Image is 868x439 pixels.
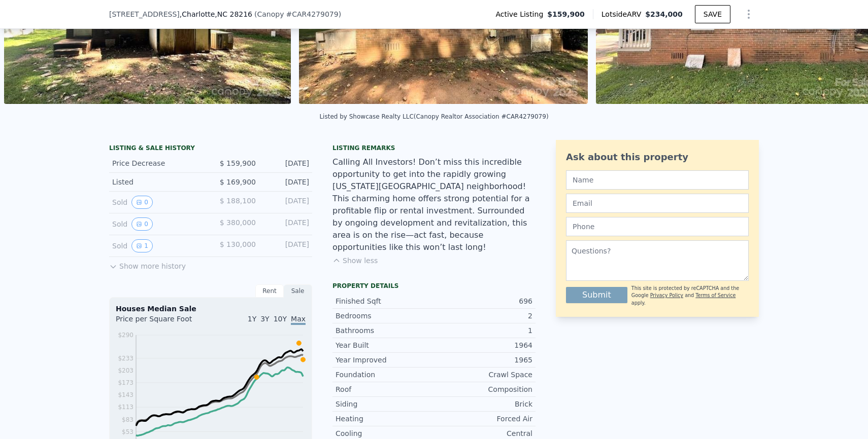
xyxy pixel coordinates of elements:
input: Email [566,194,749,213]
div: Roof [336,384,434,394]
div: Heating [336,414,434,424]
div: Cooling [336,428,434,438]
div: 696 [434,296,532,306]
div: [DATE] [264,217,309,231]
div: Price per Square Foot [116,314,211,330]
div: Composition [434,384,532,394]
div: [DATE] [264,239,309,252]
div: Forced Air [434,414,532,424]
div: Sold [112,217,203,231]
div: Ask about this property [566,150,749,164]
span: $ 380,000 [220,218,256,227]
div: Year Built [336,340,434,350]
div: Bathrooms [336,325,434,336]
span: Max [291,315,306,325]
div: Calling All Investors! Don’t miss this incredible opportunity to get into the rapidly growing [US... [332,156,536,253]
div: 1964 [434,340,532,350]
div: Year Improved [336,355,434,365]
div: Sold [112,196,203,209]
div: LISTING & SALE HISTORY [109,144,312,154]
div: Foundation [336,370,434,380]
div: [DATE] [264,196,309,209]
span: # CAR4279079 [286,10,338,18]
span: 1Y [248,315,256,323]
div: Bedrooms [336,311,434,321]
div: Sale [284,284,312,298]
div: Siding [336,399,434,409]
span: Lotside ARV [602,9,645,19]
div: Brick [434,399,532,409]
a: Terms of Service [695,292,736,298]
tspan: $83 [122,416,133,423]
div: Rent [255,284,284,298]
tspan: $203 [118,367,133,374]
tspan: $290 [118,332,133,339]
tspan: $53 [122,428,133,435]
span: Canopy [257,10,284,18]
span: 10Y [274,315,287,323]
span: $ 169,900 [220,178,256,186]
div: Listed [112,177,203,187]
input: Phone [566,217,749,236]
span: , Charlotte [180,9,252,19]
span: [STREET_ADDRESS] [109,9,180,19]
div: Houses Median Sale [116,304,306,314]
div: This site is protected by reCAPTCHA and the Google and apply. [631,285,749,307]
span: $ 188,100 [220,197,256,205]
button: View historical data [131,239,153,252]
button: Submit [566,287,627,303]
div: Listed by Showcase Realty LLC (Canopy Realtor Association #CAR4279079) [319,113,548,120]
button: SAVE [695,5,730,23]
span: $234,000 [645,10,683,18]
button: Show more history [109,257,186,271]
div: ( ) [254,9,341,19]
tspan: $173 [118,379,133,386]
span: Active Listing [495,9,547,19]
div: Sold [112,239,203,252]
button: Show less [332,255,378,266]
button: View historical data [131,196,153,209]
div: Listing remarks [332,144,536,152]
div: 1965 [434,355,532,365]
span: $ 159,900 [220,159,256,167]
div: 2 [434,311,532,321]
a: Privacy Policy [650,292,683,298]
span: $ 130,000 [220,240,256,248]
tspan: $143 [118,391,133,398]
div: Central [434,428,532,438]
div: Finished Sqft [336,296,434,306]
input: Name [566,170,749,190]
div: Crawl Space [434,370,532,380]
div: Property details [332,282,536,290]
div: 1 [434,325,532,336]
tspan: $113 [118,404,133,411]
span: , NC 28216 [215,10,252,18]
tspan: $233 [118,355,133,362]
button: Show Options [739,4,759,24]
span: $159,900 [547,9,585,19]
div: Price Decrease [112,158,203,168]
span: 3Y [260,315,269,323]
div: [DATE] [264,177,309,187]
button: View historical data [131,217,153,231]
div: [DATE] [264,158,309,168]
